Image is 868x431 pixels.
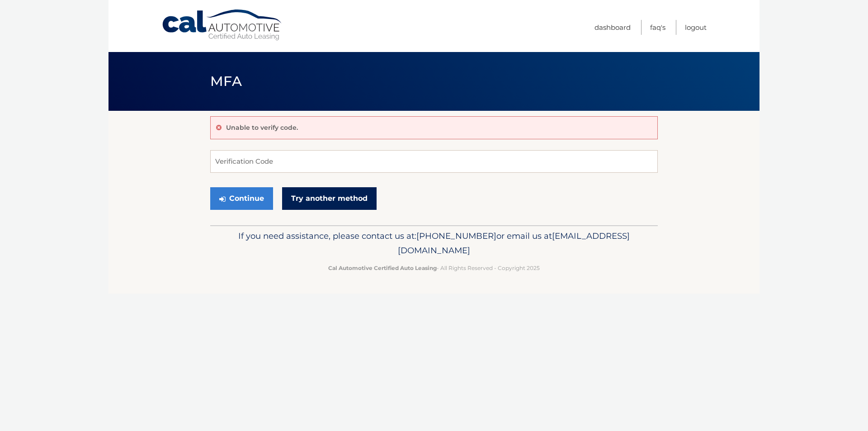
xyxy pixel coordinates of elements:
strong: Cal Automotive Certified Auto Leasing [328,265,437,271]
p: If you need assistance, please contact us at: or email us at [216,229,652,258]
a: FAQ's [650,20,665,35]
p: Unable to verify code. [226,123,298,132]
button: Continue [210,187,273,210]
a: Try another method [282,187,377,210]
a: Logout [685,20,707,35]
a: Cal Automotive [161,9,283,41]
span: MFA [210,73,242,90]
a: Dashboard [594,20,631,35]
input: Verification Code [210,150,658,173]
span: [EMAIL_ADDRESS][DOMAIN_NAME] [398,231,630,256]
span: [PHONE_NUMBER] [416,231,496,241]
p: - All Rights Reserved - Copyright 2025 [216,263,652,273]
